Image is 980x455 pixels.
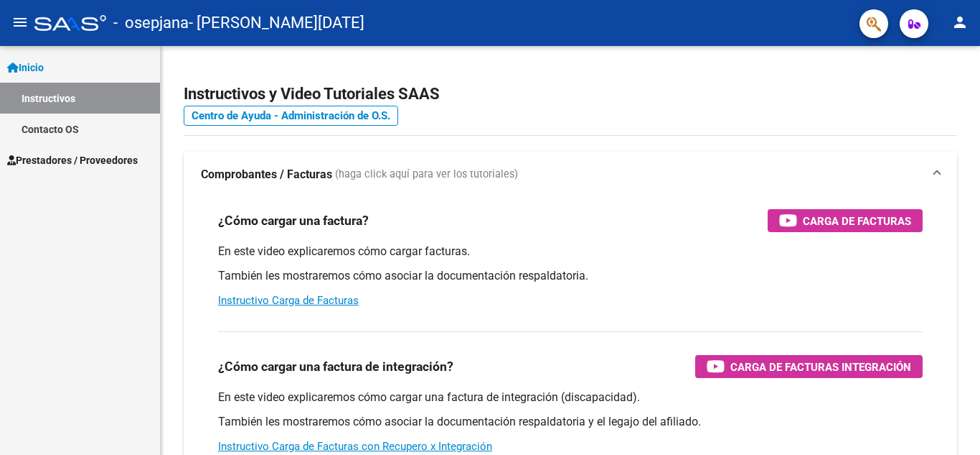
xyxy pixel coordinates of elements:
[768,209,923,232] button: Carga de Facturas
[7,152,138,168] span: Prestadores / Proveedores
[803,212,911,230] span: Carga de Facturas
[218,268,923,284] p: También les mostraremos cómo asociar la documentación respaldatoria.
[951,14,969,31] mat-icon: person
[218,244,923,259] p: En este video explicaremos cómo cargar facturas.
[201,167,332,183] strong: Comprobantes / Facturas
[218,390,923,405] p: En este video explicaremos cómo cargar una factura de integración (discapacidad).
[218,414,923,430] p: También les mostraremos cómo asociar la documentación respaldatoria y el legajo del afiliado.
[335,167,518,183] span: (haga click aquí para ver los tutoriales)
[931,406,966,441] iframe: Intercom live chat
[184,152,957,198] mat-expansion-panel-header: Comprobantes / Facturas (haga click aquí para ver los tutoriales)
[218,357,453,377] h3: ¿Cómo cargar una factura de integración?
[7,60,44,75] span: Inicio
[113,7,189,39] span: - osepjana
[218,440,492,453] a: Instructivo Carga de Facturas con Recupero x Integración
[218,294,359,307] a: Instructivo Carga de Facturas
[11,14,29,31] mat-icon: menu
[184,106,398,126] a: Centro de Ayuda - Administración de O.S.
[218,211,369,231] h3: ¿Cómo cargar una factura?
[189,7,364,39] span: - [PERSON_NAME][DATE]
[184,81,957,108] h2: Instructivos y Video Tutoriales SAAS
[695,355,923,378] button: Carga de Facturas Integración
[730,358,911,376] span: Carga de Facturas Integración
